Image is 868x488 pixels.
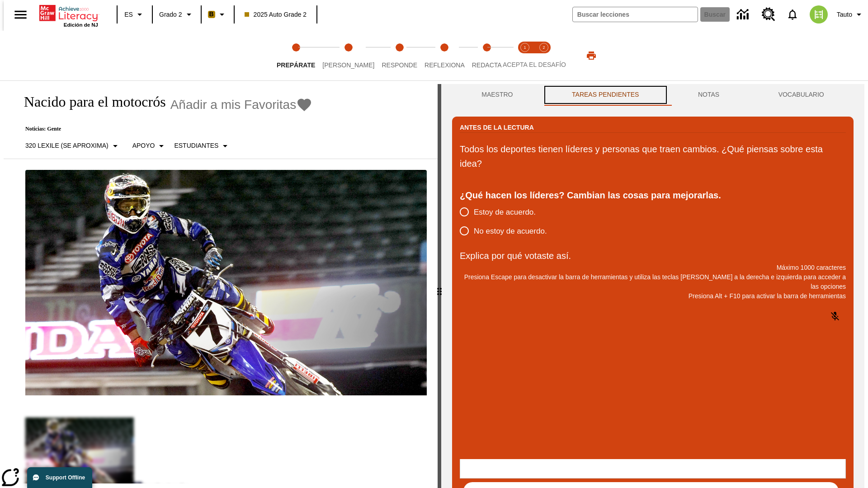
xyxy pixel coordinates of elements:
[170,97,313,113] button: Añadir a mis Favoritas - Nacido para el motocrós
[573,7,698,22] input: Buscar campo
[39,3,98,28] div: Portada
[14,94,166,110] h1: Nacido para el motocrós
[460,188,846,202] div: ¿Qué hacen los líderes? Cambian las cosas para mejorarlas.
[209,9,214,20] span: B
[669,84,749,106] button: NOTAS
[315,31,382,80] button: Lee step 2 of 5
[417,31,472,80] button: Reflexiona step 4 of 5
[425,61,465,69] span: Reflexiona
[531,31,557,80] button: Acepta el desafío contesta step 2 of 2
[833,6,868,23] button: Perfil/Configuración
[472,61,502,69] span: Redacta
[441,84,864,488] div: activity
[460,272,846,291] p: Presiona Escape para desactivar la barra de herramientas y utiliza las teclas [PERSON_NAME] a la ...
[474,225,547,237] span: No estoy de acuerdo.
[245,10,307,19] span: 2025 Auto Grade 2
[503,61,566,68] span: ACEPTA EL DESAFÍO
[25,170,427,396] img: El corredor de motocrós James Stewart vuela por los aires en su motocicleta de montaña
[810,5,828,23] img: avatar image
[132,141,155,150] p: Apoyo
[170,138,234,154] button: Seleccionar estudiante
[824,305,846,327] button: Haga clic para activar la función de reconocimiento de voz
[749,84,854,106] button: VOCABULARIO
[374,31,425,80] button: Responde step 3 of 5
[460,142,846,171] p: Todos los deportes tienen líderes y personas que traen cambios. ¿Qué piensas sobre esta idea?
[542,84,669,106] button: TAREAS PENDIENTES
[382,61,417,69] span: Responde
[460,291,846,301] p: Presiona Alt + F10 para activar la barra de herramientas
[4,84,438,483] div: reading
[452,84,854,106] div: Instructional Panel Tabs
[120,6,149,23] button: Lenguaje: ES, Selecciona un idioma
[27,467,92,488] button: Support Offline
[170,98,297,112] span: Añadir a mis Favoritas
[452,84,542,106] button: Maestro
[465,31,509,80] button: Redacta step 5 of 5
[22,138,124,154] button: Seleccione Lexile, 320 Lexile (Se aproxima)
[781,3,804,26] a: Notificaciones
[524,45,526,50] text: 1
[64,22,98,28] span: Edición de NJ
[460,263,846,272] p: Máximo 1000 caracteres
[174,141,218,150] p: Estudiantes
[756,2,781,27] a: Centro de recursos, Se abrirá en una pestaña nueva.
[460,122,534,132] h2: Antes de la lectura
[322,61,374,69] span: [PERSON_NAME]
[269,31,322,80] button: Prepárate step 1 of 5
[512,31,538,80] button: Acepta el desafío lee step 1 of 2
[577,47,606,64] button: Imprimir
[25,141,108,150] p: 320 Lexile (Se aproxima)
[460,249,846,263] p: Explica por qué votaste así.
[731,2,756,27] a: Centro de información
[277,61,315,69] span: Prepárate
[129,138,171,154] button: Tipo de apoyo, Apoyo
[460,202,554,240] div: poll
[804,3,833,26] button: Escoja un nuevo avatar
[46,474,85,481] span: Support Offline
[159,10,182,19] span: Grado 2
[542,45,545,50] text: 2
[837,10,852,19] span: Tauto
[124,10,133,19] span: ES
[204,6,231,23] button: Boost El color de la clase es anaranjado claro. Cambiar el color de la clase.
[4,7,132,15] body: Explica por qué votaste así. Máximo 1000 caracteres Presiona Alt + F10 para activar la barra de h...
[7,1,34,28] button: Abrir el menú lateral
[438,84,441,488] div: Pulsa la tecla de intro o la barra espaciadora y luego presiona las flechas de derecha e izquierd...
[474,206,536,218] span: Estoy de acuerdo.
[156,6,198,23] button: Grado: Grado 2, Elige un grado
[14,126,312,132] p: Noticias: Gente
